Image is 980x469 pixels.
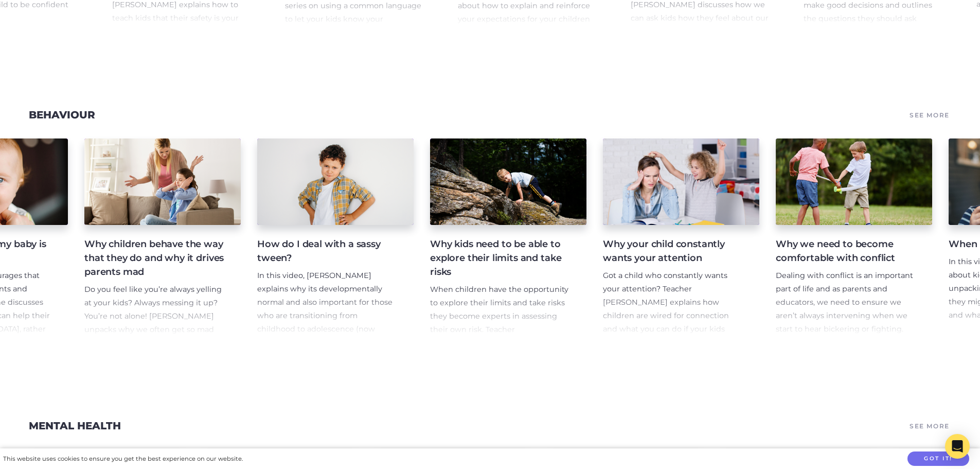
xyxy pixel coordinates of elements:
[430,138,586,336] a: Why kids need to be able to explore their limits and take risks When children have the opportunit...
[430,237,570,279] h4: Why kids need to be able to explore their limits and take risks
[84,285,222,387] span: Do you feel like you’re always yelling at your kids? Always messing it up? You’re not alone! [PER...
[257,271,393,360] span: In this video, [PERSON_NAME] explains why its developmentally normal and also important for those...
[29,420,121,432] a: Mental Health
[430,285,568,348] span: When children have the opportunity to explore their limits and take risks they become experts in ...
[257,138,414,336] a: How do I deal with a sassy tween? In this video, [PERSON_NAME] explains why its developmentally n...
[84,138,241,336] a: Why children behave the way that they do and why it drives parents mad Do you feel like you’re al...
[603,237,743,265] h4: Why your child constantly wants your attention
[29,109,95,121] a: Behaviour
[945,434,970,459] div: Open Intercom Messenger
[776,271,914,373] span: Dealing with conflict is an important part of life and as parents and educators, we need to ensur...
[908,108,951,122] a: See More
[84,237,224,279] h4: Why children behave the way that they do and why it drives parents mad
[603,138,759,336] a: Why your child constantly wants your attention Got a child who constantly wants your attention? T...
[3,454,243,464] div: This website uses cookies to ensure you get the best experience on our website.
[776,138,932,336] a: Why we need to become comfortable with conflict Dealing with conflict is an important part of lif...
[776,237,916,265] h4: Why we need to become comfortable with conflict
[257,237,397,265] h4: How do I deal with a sassy tween?
[907,451,969,466] button: Got it!
[603,271,729,347] span: Got a child who constantly wants your attention? Teacher [PERSON_NAME] explains how children are ...
[908,419,951,433] a: See More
